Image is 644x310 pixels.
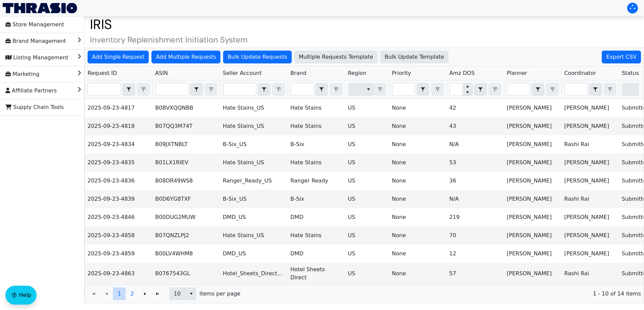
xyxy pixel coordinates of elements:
[602,51,641,63] div: Export CSV
[5,85,57,96] span: Affiliate Partners
[562,99,619,117] td: [PERSON_NAME]
[562,80,619,99] th: Filter
[389,172,447,190] td: None
[88,69,117,77] span: Request ID
[5,286,37,305] button: Help floatingactionbutton
[507,83,530,95] input: Filter
[156,83,188,95] input: Filter
[152,208,220,226] td: B00DUG2MUW
[88,51,149,63] button: Add Single Request
[122,83,135,96] span: Choose Operator
[447,153,504,172] td: 53
[562,172,619,190] td: [PERSON_NAME]
[199,290,240,298] span: items per page
[152,245,220,263] td: B00LV4WHM8
[85,208,152,226] td: 2025-09-23-4846
[389,135,447,153] td: None
[447,135,504,153] td: N/A
[190,83,202,95] button: select
[504,117,562,135] td: [PERSON_NAME]
[223,51,291,63] button: Bulk Update Requests
[85,80,152,99] th: Filter
[190,83,203,96] span: Choose Operator
[589,83,601,95] button: select
[288,190,345,208] td: B-Six
[299,53,373,61] span: Multiple Requests Template
[447,190,504,208] td: N/A
[389,99,447,117] td: None
[220,153,288,172] td: Hate Stains_US
[447,208,504,226] td: 219
[85,284,644,303] div: Page 1 of 2
[223,83,256,95] input: Filter
[504,263,562,284] td: [PERSON_NAME]
[449,69,475,77] span: Amz DOS
[258,83,270,96] span: Choose Operator
[345,80,389,99] th: Filter
[220,263,288,284] td: Hotel_Sheets_Direct_US
[389,208,447,226] td: None
[504,135,562,153] td: [PERSON_NAME]
[169,287,196,300] span: Page size
[348,83,374,96] span: Filter
[447,99,504,117] td: 42
[504,208,562,226] td: [PERSON_NAME]
[417,83,429,95] button: select
[152,153,220,172] td: B01LX1RIEV
[118,290,121,298] span: 1
[123,83,135,95] button: select
[389,245,447,263] td: None
[315,83,328,95] button: select
[85,117,152,135] td: 2025-09-23-4818
[450,83,462,95] input: Filter
[246,290,641,298] span: 1 - 10 of 14 items
[220,245,288,263] td: DMD_US
[462,83,472,89] button: Increase value
[85,153,152,172] td: 2025-09-23-4835
[155,69,168,77] span: ASIN
[228,53,287,61] span: Bulk Update Requests
[152,190,220,208] td: B0D6YG8TXF
[447,172,504,190] td: 36
[507,69,527,77] span: Planner
[19,291,31,299] span: Help
[288,245,345,263] td: DMD
[447,245,504,263] td: 12
[531,83,544,96] span: Choose Operator
[220,117,288,135] td: Hate Stains_US
[389,263,447,284] td: None
[152,117,220,135] td: B07QQ3M74T
[174,290,182,298] span: 10
[220,226,288,245] td: Hate Stains_US
[113,287,126,300] button: Page 1
[85,245,152,263] td: 2025-09-23-4859
[288,172,345,190] td: Ranger Ready
[220,135,288,153] td: B-Six_US
[130,290,134,298] span: 2
[345,245,389,263] td: US
[152,135,220,153] td: B09JXTNBLT
[392,69,411,77] span: Priority
[345,172,389,190] td: US
[474,83,486,95] button: select
[85,190,152,208] td: 2025-09-23-4839
[152,80,220,99] th: Filter
[85,16,644,32] h1: IRIS
[389,190,447,208] td: None
[348,69,366,77] span: Region
[85,35,644,45] h4: Inventory Replenishment Initiation System
[562,263,619,284] td: Rashi Rai
[5,36,66,47] span: Brand Management
[447,117,504,135] td: 43
[562,208,619,226] td: [PERSON_NAME]
[345,208,389,226] td: US
[447,263,504,284] td: 57
[291,83,313,95] input: Filter
[504,245,562,263] td: [PERSON_NAME]
[92,53,144,61] span: Add Single Request
[389,117,447,135] td: None
[564,69,596,77] span: Coordinator
[474,83,487,96] span: Choose Operator
[220,208,288,226] td: DMD_US
[220,99,288,117] td: Hate Stains_US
